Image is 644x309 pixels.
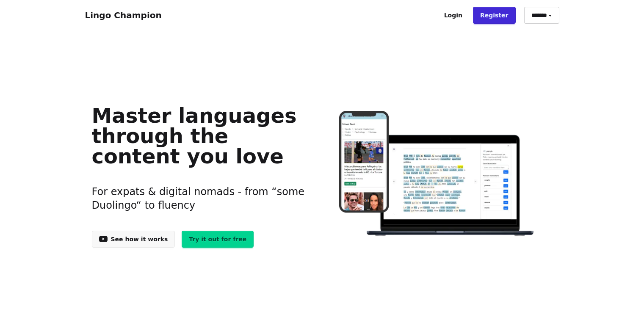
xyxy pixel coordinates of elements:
[182,231,254,248] a: Try it out for free
[437,7,470,24] a: Login
[92,231,175,248] a: See how it works
[473,7,516,24] a: Register
[322,111,552,237] img: Learn languages online
[92,105,309,166] h1: Master languages through the content you love
[85,10,162,20] a: Lingo Champion
[92,175,309,222] h3: For expats & digital nomads - from “some Duolingo“ to fluency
